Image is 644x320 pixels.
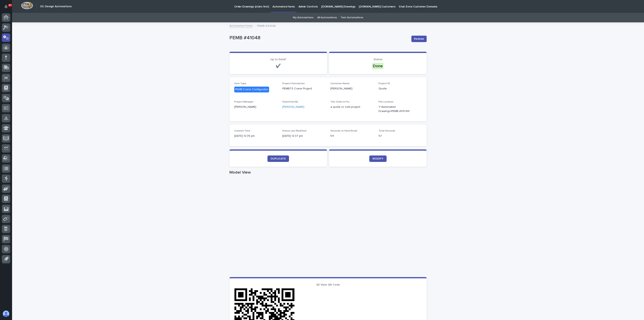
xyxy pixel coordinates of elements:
[234,82,246,85] span: Item Type
[374,58,382,61] span: Status
[317,13,337,22] a: All Automations
[330,101,351,103] span: This Order is For...
[341,13,363,22] a: Test Automations
[282,101,298,103] span: Submitted By
[369,155,387,162] a: MODIFY
[414,37,424,41] span: Redraw
[282,82,305,85] span: Project Description
[330,87,374,91] p: [PERSON_NAME]
[282,87,326,91] p: PEMB7.5 Crane Project
[234,105,278,109] p: [PERSON_NAME]
[330,82,350,85] span: Customer Name
[21,2,33,9] img: Workspace Logo
[379,134,422,138] p: 57
[257,23,276,28] p: PEMB #41048
[270,58,286,61] span: Up to Date?
[316,283,340,286] span: 3D View QR Code
[229,23,253,28] a: Automated Items
[267,155,289,162] a: DUPLICATE
[9,4,11,7] p: 97
[229,176,427,277] iframe: Model View
[282,105,304,109] a: [PERSON_NAME]
[379,101,393,103] span: File Location
[229,35,408,41] p: PEMB #41048
[229,170,427,175] h1: Model View
[373,157,383,160] span: MODIFY
[234,87,269,92] div: PEMB Crane Configurator
[379,130,395,132] span: Total Seconds
[293,13,314,22] a: My Automations
[234,130,250,132] span: Created Time
[411,36,427,42] button: Redraw
[330,130,357,132] span: Seconds to Send Email
[2,2,10,11] button: Notifications
[372,63,384,69] div: Done
[234,101,253,103] span: Project Manager
[271,157,286,160] span: DUPLICATE
[2,310,10,318] button: users-avatar
[282,130,306,132] span: Status Last Modified
[234,64,322,68] p: ✔️
[379,82,390,85] span: Project ID
[379,87,422,91] p: Quote
[234,134,278,138] p: [DATE] 12:05 pm
[40,5,72,8] h2: 03. Design Automations
[330,134,374,138] p: 54
[379,105,412,113] : Y:\Automated Drawings\PEMB #41048\
[5,5,10,11] div: Notifications97
[330,105,374,109] p: a quote or sold project
[282,134,326,138] p: [DATE] 12:07 pm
